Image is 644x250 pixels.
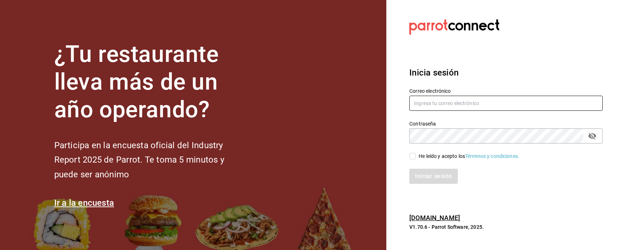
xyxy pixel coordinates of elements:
[409,96,603,111] input: Ingresa tu correo electrónico
[465,153,519,159] a: Términos y condiciones.
[419,153,519,160] div: He leído y acepto los
[409,88,603,94] label: Correo electrónico
[586,130,598,142] button: passwordField
[54,138,248,182] h2: Participa en la encuesta oficial del Industry Report 2025 de Parrot. Te toma 5 minutos y puede se...
[409,223,603,231] p: V1.70.6 - Parrot Software, 2025.
[409,66,603,79] h3: Inicia sesión
[54,198,114,208] a: Ir a la encuesta
[409,214,460,222] a: [DOMAIN_NAME]
[54,41,248,123] h1: ¿Tu restaurante lleva más de un año operando?
[409,121,603,126] label: Contraseña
